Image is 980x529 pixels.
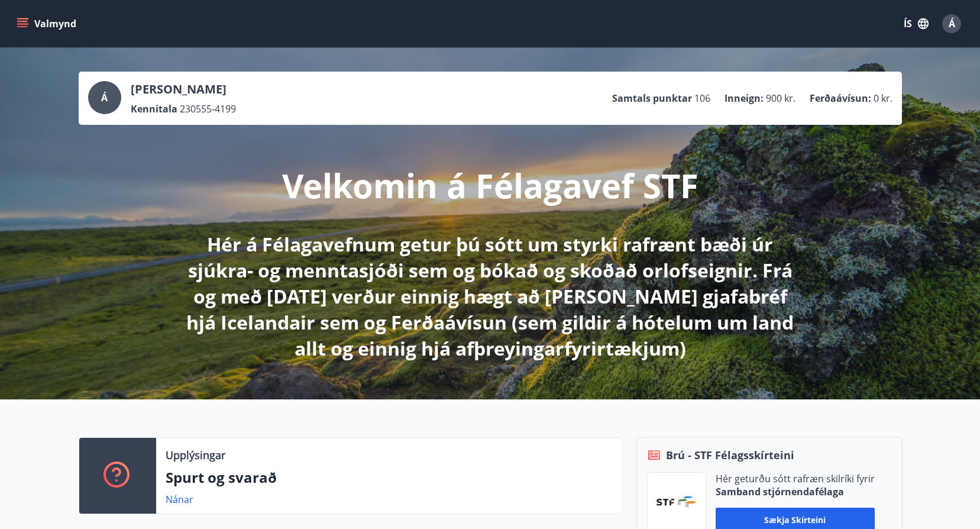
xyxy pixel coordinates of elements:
[656,496,697,507] img: vjCaq2fThgY3EUYqSgpjEiBg6WP39ov69hlhuPVN.png
[897,13,935,34] button: ÍS
[725,92,764,105] p: Inneign :
[716,485,875,498] p: Samband stjórnendafélaga
[716,472,875,485] p: Hér geturðu sótt rafræn skilríki fyrir
[666,447,794,463] span: Brú - STF Félagsskírteini
[874,92,892,105] span: 0 kr.
[282,163,698,208] p: Velkomin á Félagavef STF
[810,92,871,105] p: Ferðaávísun :
[937,9,966,38] button: Á
[178,231,803,362] p: Hér á Félagavefnum getur þú sótt um styrki rafrænt bæði úr sjúkra- og menntasjóði sem og bókað og...
[166,493,193,506] a: Nánar
[131,102,177,115] p: Kennitala
[612,92,692,105] p: Samtals punktar
[166,467,613,488] p: Spurt og svarað
[101,91,108,104] span: Á
[14,13,81,34] button: menu
[949,17,955,30] span: Á
[131,81,236,98] p: [PERSON_NAME]
[166,447,225,463] p: Upplýsingar
[180,102,236,115] span: 230555-4199
[766,92,795,105] span: 900 kr.
[694,92,710,105] span: 106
